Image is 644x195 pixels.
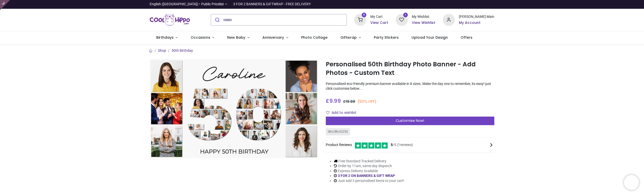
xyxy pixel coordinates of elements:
a: 50th Birthday [172,48,193,53]
span: Photo Collage [301,35,328,40]
span: Upload Your Design [412,35,448,40]
span: Occasions [191,35,210,40]
span: /5 ( 1 reviews) [391,142,413,148]
a: Shop [158,48,166,53]
a: View Wishlist [412,20,435,25]
span: Customise Now! [396,118,424,123]
a: View Cart [370,20,388,25]
span: 5 [391,143,393,147]
i: Add to wishlist [326,111,330,114]
span: £ [326,97,341,105]
small: (50% OFF) [357,99,377,104]
sup: 5 [362,13,367,17]
a: English ([GEOGRAPHIC_DATA]) •Public Pricelist [150,2,227,7]
a: Giftwrap [334,31,367,44]
button: Add to wishlistAdd to wishlist [326,109,361,117]
p: Personalised eco-friendly premium banner available in 8 sizes. Make the day one to remember, its ... [326,81,494,91]
sup: 1 [403,13,408,17]
a: 3 FOR 2 ON BANNERS & GIFT WRAP [338,174,395,178]
img: Personalised 50th Birthday Photo Banner - Add Photos - Custom Text [150,59,318,158]
iframe: Brevo live chat [624,175,639,190]
span: New Baby [227,35,245,40]
h1: Personalised 50th Birthday Photo Banner - Add Photos - Custom Text [326,60,494,77]
span: Offers [461,35,472,40]
span: Birthdays [156,35,174,40]
div: My Cart [370,14,388,19]
iframe: Customer reviews powered by Trustpilot [389,2,494,7]
a: Birthdays [150,31,184,44]
a: My Account [459,20,494,25]
li: Order by 11am, same day dispatch [334,164,404,169]
img: Cool Hippo [150,13,190,27]
li: Free Standard Tracked Delivery [334,159,404,164]
a: 1 [396,18,408,22]
span: 19.98 [346,99,355,104]
div: SKU: BN-03250 [326,128,350,135]
li: Express Delivery Available [334,169,404,174]
div: Product Reviews [326,142,494,149]
span: Party Stickers [374,35,399,40]
span: 9.99 [329,97,341,105]
button: Submit [211,14,223,25]
a: New Baby [221,31,256,44]
div: 3 FOR 2 BANNERS & GIFTWRAP - FREE DELIVERY [233,2,311,7]
div: [PERSON_NAME] Main [459,14,494,19]
a: 5 [354,18,366,22]
span: £ [343,99,355,104]
a: Logo of Cool Hippo [150,13,190,27]
span: Anniversary [262,35,284,40]
a: Anniversary [256,31,295,44]
li: Just add 3 personalised items to your cart! [334,178,404,183]
span: Public Pricelist [201,2,224,7]
div: My Wishlist [412,14,435,19]
span: Giftwrap [340,35,357,40]
a: Occasions [184,31,221,44]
